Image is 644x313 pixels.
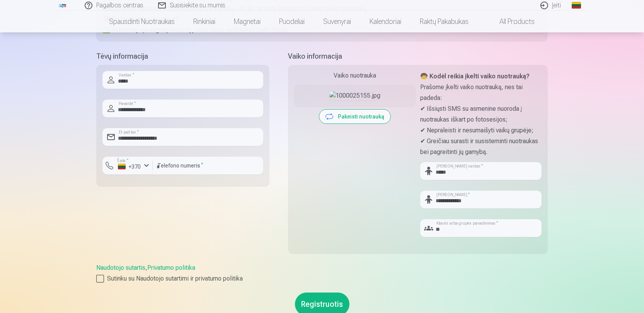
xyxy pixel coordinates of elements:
[58,3,67,8] img: /fa2
[270,11,314,32] a: Puodeliai
[96,264,145,271] a: Naudotojo sutartis
[184,11,225,32] a: Rinkiniai
[118,163,141,171] div: +370
[420,82,542,103] p: Prašome įkelti vaiko nuotrauką, nes tai padeda:
[420,73,530,80] strong: 🧒 Kodėl reikia įkelti vaiko nuotrauką?
[314,11,361,32] a: Suvenyrai
[411,11,478,32] a: Raktų pakabukas
[115,158,131,164] label: Šalis
[329,91,380,100] img: 1000025155.jpg
[288,51,548,62] h5: Vaiko informacija
[225,11,270,32] a: Magnetai
[319,110,390,124] button: Pakeisti nuotrauką
[478,11,544,32] a: All products
[96,274,548,283] label: Sutinku su Naudotojo sutartimi ir privatumo politika
[96,51,269,62] h5: Tėvų informacija
[147,264,195,271] a: Privatumo politika
[96,263,548,283] div: ,
[294,71,416,80] div: Vaiko nuotrauka
[420,103,542,125] p: ✔ Išsiųsti SMS su asmenine nuoroda į nuotraukas iškart po fotosesijos;
[102,157,153,174] button: Šalis*+370
[420,125,542,136] p: ✔ Nepraleisti ir nesumaišyti vaikų grupėje;
[420,136,542,157] p: ✔ Greičiau surasti ir susisteminti nuotraukas bei pagreitinti jų gamybą.
[361,11,411,32] a: Kalendoriai
[100,11,184,32] a: Spausdinti nuotraukas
